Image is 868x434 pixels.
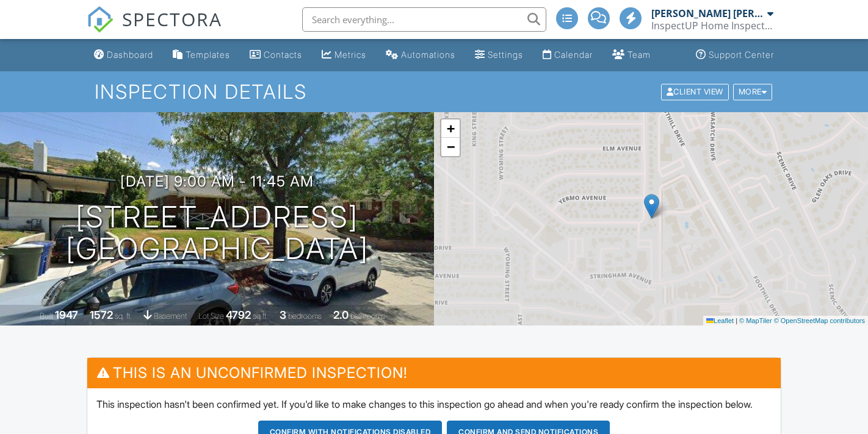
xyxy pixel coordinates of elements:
[554,49,593,60] div: Calendar
[264,49,302,60] div: Contacts
[154,311,187,321] span: basement
[335,49,366,60] div: Metrics
[245,44,307,66] a: Contacts
[441,138,460,156] a: Zoom out
[87,6,114,33] img: The Best Home Inspection Software - Spectora
[706,317,734,324] a: Leaflet
[40,311,53,321] span: Built
[447,139,455,154] span: −
[691,44,779,66] a: Support Center
[401,49,455,60] div: Automations
[661,84,729,100] div: Client View
[736,317,737,324] span: |
[280,308,286,321] div: 3
[198,311,224,321] span: Lot Size
[441,119,460,138] a: Zoom in
[627,49,651,60] div: Team
[350,311,385,321] span: bathrooms
[709,49,774,60] div: Support Center
[115,311,132,321] span: sq. ft.
[120,173,314,190] h3: [DATE] 9:00 am - 11:45 am
[122,6,222,32] span: SPECTORA
[55,308,78,321] div: 1947
[660,87,732,96] a: Client View
[226,308,251,321] div: 4792
[87,16,222,42] a: SPECTORA
[538,44,598,66] a: Calendar
[96,397,772,411] p: This inspection hasn't been confirmed yet. If you'd like to make changes to this inspection go ah...
[87,358,781,388] h3: This is an Unconfirmed Inspection!
[186,49,230,60] div: Templates
[470,44,528,66] a: Settings
[333,308,349,321] div: 2.0
[89,44,158,66] a: Dashboard
[381,44,460,66] a: Automations (Advanced)
[733,84,773,100] div: More
[302,7,546,32] input: Search everything...
[66,201,369,266] h1: [STREET_ADDRESS] [GEOGRAPHIC_DATA]
[447,121,455,136] span: +
[774,317,865,324] a: © OpenStreetMap contributors
[253,311,268,321] span: sq.ft.
[607,44,656,66] a: Team
[90,308,113,321] div: 1572
[288,311,322,321] span: bedrooms
[95,81,773,102] h1: Inspection Details
[644,194,659,219] img: Marker
[651,20,773,32] div: InspectUP Home Inspections
[651,7,764,20] div: [PERSON_NAME] [PERSON_NAME]
[739,317,772,324] a: © MapTiler
[168,44,235,66] a: Templates
[317,44,371,66] a: Metrics
[488,49,523,60] div: Settings
[107,49,153,60] div: Dashboard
